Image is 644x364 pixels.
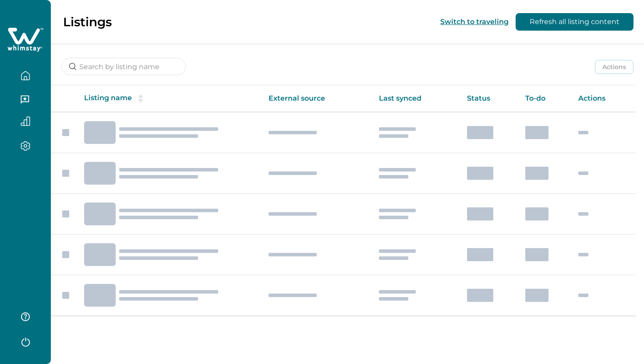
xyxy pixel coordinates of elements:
[571,85,636,112] th: Actions
[440,17,509,26] button: Switch to traveling
[262,85,372,112] th: External source
[132,94,149,103] button: sorting
[516,13,633,31] button: Refresh all listing content
[77,85,262,112] th: Listing name
[595,60,633,74] button: Actions
[372,85,460,112] th: Last synced
[518,85,572,112] th: To-do
[61,58,186,75] input: Search by listing name
[63,14,112,29] p: Listings
[460,85,518,112] th: Status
